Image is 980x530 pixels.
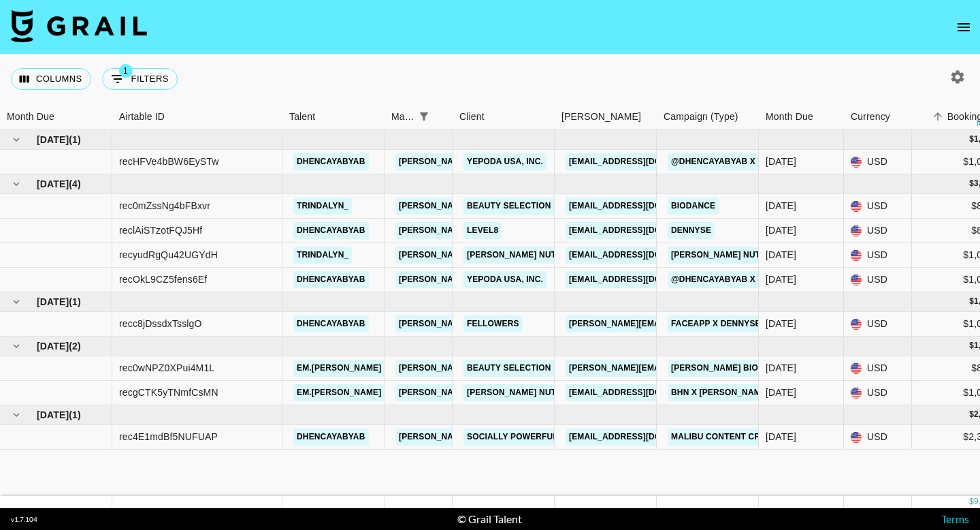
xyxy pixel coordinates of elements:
a: @dhencayabyab x Yepoda [668,153,796,170]
div: v 1.7.104 [11,515,37,524]
div: Month Due [759,104,844,130]
a: FACEAPP x Dennyse [668,315,764,332]
span: 1 [119,64,133,78]
a: [PERSON_NAME][EMAIL_ADDRESS] [566,315,719,332]
a: [PERSON_NAME][EMAIL_ADDRESS][PERSON_NAME][DOMAIN_NAME] [395,271,687,288]
a: Yepoda USA, Inc. [463,153,546,170]
div: Jul '25 [766,155,796,168]
div: $ [969,296,974,307]
a: [PERSON_NAME][EMAIL_ADDRESS][PERSON_NAME][DOMAIN_NAME] [395,222,687,239]
div: $ [969,178,974,189]
div: Aug '25 [766,199,796,213]
button: hide children [7,130,26,149]
div: USD [844,312,912,337]
a: Yepoda USA, Inc. [463,271,546,288]
a: [EMAIL_ADDRESS][DOMAIN_NAME] [566,247,718,264]
div: Airtable ID [119,104,165,130]
div: Aug '25 [766,248,796,262]
a: dhencayabyab [293,222,369,239]
a: [PERSON_NAME][EMAIL_ADDRESS][PERSON_NAME][DOMAIN_NAME] [395,315,687,332]
div: Campaign (Type) [664,104,738,130]
a: [PERSON_NAME][EMAIL_ADDRESS][PERSON_NAME][DOMAIN_NAME] [395,360,687,377]
div: Manager [391,104,414,130]
a: [PERSON_NAME][EMAIL_ADDRESS][PERSON_NAME][DOMAIN_NAME] [395,247,687,264]
div: USD [844,194,912,219]
a: [PERSON_NAME] Biodance [668,360,791,377]
div: Month Due [7,104,54,130]
a: [PERSON_NAME] Nutrition X Trindalyn [668,247,849,264]
div: USD [844,243,912,268]
div: [PERSON_NAME] [561,104,641,130]
div: USD [844,425,912,450]
button: hide children [7,174,26,193]
div: recgCTK5yTNmfCsMN [119,386,218,399]
div: USD [844,268,912,292]
div: USD [844,219,912,243]
span: [DATE] [37,339,69,353]
a: trindalyn_ [293,198,352,215]
div: Talent [289,104,315,130]
a: trindalyn_ [293,247,352,264]
button: Select columns [11,68,91,90]
span: ( 4 ) [69,177,81,191]
a: [EMAIL_ADDRESS][DOMAIN_NAME] [566,198,718,215]
div: Month Due [766,104,813,130]
img: Grail Talent [11,10,147,42]
a: [PERSON_NAME] Nutrition [463,247,588,264]
a: Beauty Selection [463,360,555,377]
div: Aug '25 [766,223,796,237]
a: LEVEL8 [463,222,502,239]
button: Sort [434,107,453,126]
div: Campaign (Type) [657,104,759,130]
div: © Grail Talent [457,512,522,526]
div: USD [844,381,912,405]
a: Malibu Content Creation Project – [DATE] [668,428,873,446]
a: dhencayabyab [293,153,369,170]
a: [EMAIL_ADDRESS][DOMAIN_NAME] [566,271,718,288]
div: Oct '25 [766,386,796,399]
div: rec4E1mdBf5NUFUAP [119,430,218,443]
button: hide children [7,405,26,424]
a: [PERSON_NAME][EMAIL_ADDRESS][PERSON_NAME][DOMAIN_NAME] [395,428,687,446]
a: em.[PERSON_NAME] [293,360,385,377]
div: Client [453,104,555,130]
div: Oct '25 [766,361,796,375]
div: $ [969,340,974,352]
a: dhencayabyab [293,271,369,288]
div: Talent [282,104,385,130]
div: USD [844,150,912,174]
button: hide children [7,337,26,356]
a: [PERSON_NAME] Nutrition [463,384,588,401]
a: [EMAIL_ADDRESS][DOMAIN_NAME] [566,153,718,170]
div: Manager [385,104,453,130]
div: $ [969,496,974,508]
a: @dhencayabyab x Yepoda [668,271,796,288]
span: ( 1 ) [69,133,81,146]
span: [DATE] [37,408,69,422]
span: [DATE] [37,133,69,146]
div: recHFVe4bBW6EySTw [119,155,219,168]
a: BHN X [PERSON_NAME] [668,384,772,401]
a: dhencayabyab [293,428,369,446]
a: [PERSON_NAME][EMAIL_ADDRESS][PERSON_NAME][DOMAIN_NAME] [395,384,687,401]
div: recyudRgQu42UGYdH [119,248,218,262]
span: ( 2 ) [69,339,81,353]
div: rec0wNPZ0XPui4M1L [119,361,214,375]
button: Sort [928,107,947,126]
div: rec0mZssNg4bFBxvr [119,199,210,213]
a: Fellowers [463,315,523,332]
a: Dennyse [668,222,715,239]
a: [EMAIL_ADDRESS][DOMAIN_NAME] [566,222,718,239]
div: recc8jDssdxTsslgO [119,317,202,330]
div: Currency [844,104,912,130]
span: [DATE] [37,295,69,309]
button: hide children [7,292,26,311]
button: Show filters [102,68,178,90]
div: Airtable ID [112,104,282,130]
div: 1 active filter [414,107,434,126]
a: [EMAIL_ADDRESS][DOMAIN_NAME] [566,428,718,446]
a: dhencayabyab [293,315,369,332]
a: [EMAIL_ADDRESS][DOMAIN_NAME] [566,384,718,401]
div: $ [969,134,974,145]
a: [PERSON_NAME][EMAIL_ADDRESS][PERSON_NAME][DOMAIN_NAME] [395,198,687,215]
